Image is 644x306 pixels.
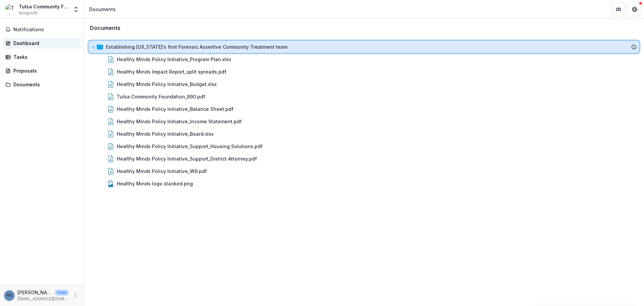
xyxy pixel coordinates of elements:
[71,292,79,300] button: More
[117,93,205,100] div: Tulsa Community Foundation_990.pdf
[106,43,287,50] div: Establishing [US_STATE]’s first Forensic Assertive Community Treatment team
[89,140,639,152] div: Healthy Minds Policy Initiative_Support_Housing Solutions.pdf
[19,3,69,10] div: Tulsa Community Foundation
[89,65,639,78] div: Healthy Minds Impact Report_split spreads.pdf
[612,3,625,16] button: Partners
[3,38,81,49] a: Dashboard
[5,4,16,15] img: Tulsa Community Foundation
[117,118,242,125] div: Healthy Minds Policy Initiative_Income Statement.pdf
[117,56,231,63] div: Healthy Minds Policy Initiative_Program Plan.xlsx
[17,296,69,302] p: [EMAIL_ADDRESS][DOMAIN_NAME]
[13,67,75,74] div: Proposals
[89,90,639,103] div: Tulsa Community Foundation_990.pdf
[117,81,217,88] div: Healthy Minds Policy Initiative_Budget.xlsx
[117,105,233,113] div: Healthy Minds Policy Initiative_Balance Sheet.pdf
[90,25,120,31] h3: Documents
[89,177,639,190] div: Healthy Minds logo stacked.png
[89,41,639,53] div: Establishing [US_STATE]’s first Forensic Assertive Community Treatment team
[13,27,78,33] span: Notifications
[17,289,52,296] p: [PERSON_NAME]
[3,79,81,90] a: Documents
[117,68,226,75] div: Healthy Minds Impact Report_split spreads.pdf
[19,10,38,16] span: Nonprofit
[117,155,257,162] div: Healthy Minds Policy Initiative_Support_District Attorney.pdf
[117,180,193,187] div: Healthy Minds logo stacked.png
[89,41,639,190] div: Establishing [US_STATE]’s first Forensic Assertive Community Treatment teamHealthy Minds Policy I...
[117,130,214,137] div: Healthy Minds Policy Initiative_Board.xlsx
[117,168,207,175] div: Healthy Minds Policy Initiative_W9.pdf
[3,51,81,62] a: Tasks
[13,40,75,47] div: Dashboard
[13,53,75,60] div: Tasks
[13,81,75,88] div: Documents
[89,115,639,128] div: Healthy Minds Policy Initiative_Income Statement.pdf
[55,290,69,296] p: User
[3,24,81,35] button: Notifications
[89,6,116,13] div: Documents
[89,165,639,177] div: Healthy Minds Policy Initiative_W9.pdf
[3,65,81,76] a: Proposals
[89,152,639,165] div: Healthy Minds Policy Initiative_Support_District Attorney.pdf
[117,143,263,150] div: Healthy Minds Policy Initiative_Support_Housing Solutions.pdf
[628,3,641,16] button: Get Help
[89,103,639,115] div: Healthy Minds Policy Initiative_Balance Sheet.pdf
[87,4,118,14] nav: breadcrumb
[7,293,12,298] div: Ryan Starkweather
[89,53,639,65] div: Healthy Minds Policy Initiative_Program Plan.xlsx
[89,128,639,140] div: Healthy Minds Policy Initiative_Board.xlsx
[89,78,639,90] div: Healthy Minds Policy Initiative_Budget.xlsx
[71,3,81,16] button: Open entity switcher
